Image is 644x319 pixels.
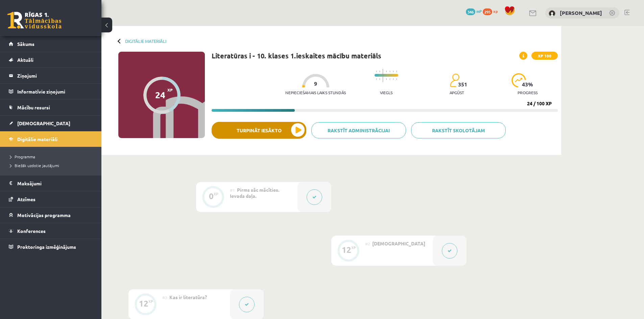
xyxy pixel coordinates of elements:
span: Biežāk uzdotie jautājumi [10,163,59,168]
a: Konferences [9,223,93,239]
span: Programma [10,154,35,159]
img: icon-long-line-d9ea69661e0d244f92f715978eff75569469978d946b2353a9bb055b3ed8787d.svg [383,69,383,82]
img: icon-short-line-57e1e144782c952c97e751825c79c345078a6d821885a25fce030b3d8c18986b.svg [376,78,377,80]
div: XP [214,192,218,196]
legend: Informatīvie ziņojumi [17,84,93,99]
span: #1 [230,187,235,193]
p: apgūst [450,90,464,95]
span: Kas ir literatūra? [169,294,207,300]
a: Motivācijas programma [9,207,93,223]
a: Sākums [9,36,93,52]
span: 295 [483,8,492,15]
a: Rakstīt administrācijai [311,122,406,138]
div: 0 [209,193,214,199]
span: Pirms sāc mācīties. Ievada daļa. [230,187,279,199]
span: 9 [314,81,317,87]
div: XP [148,299,153,303]
span: Aktuāli [17,57,33,63]
button: Turpināt iesākto [212,122,306,139]
span: Atzīmes [17,196,35,202]
span: 43 % [522,81,533,87]
span: XP 100 [531,52,558,60]
span: Mācību resursi [17,104,50,110]
div: 12 [342,247,351,253]
span: xp [493,8,498,14]
div: 24 [155,90,165,100]
a: Rakstīt skolotājam [411,122,506,138]
a: Digitālie materiāli [9,131,93,147]
span: #3 [162,295,167,300]
a: Programma [10,154,95,160]
span: Proktoringa izmēģinājums [17,244,76,250]
div: 12 [139,300,148,307]
span: Sākums [17,41,34,47]
img: icon-short-line-57e1e144782c952c97e751825c79c345078a6d821885a25fce030b3d8c18986b.svg [386,78,387,80]
span: Motivācijas programma [17,212,71,218]
p: progress [518,90,538,95]
a: Ziņojumi [9,68,93,83]
img: icon-short-line-57e1e144782c952c97e751825c79c345078a6d821885a25fce030b3d8c18986b.svg [396,71,397,72]
legend: Maksājumi [17,176,93,191]
a: Rīgas 1. Tālmācības vidusskola [7,12,62,29]
a: Mācību resursi [9,100,93,115]
img: icon-short-line-57e1e144782c952c97e751825c79c345078a6d821885a25fce030b3d8c18986b.svg [386,71,387,72]
img: icon-progress-161ccf0a02000e728c5f80fcf4c31c7af3da0e1684b2b1d7c360e028c24a22f1.svg [511,73,526,87]
span: [DEMOGRAPHIC_DATA] [372,240,425,246]
a: [DEMOGRAPHIC_DATA] [9,115,93,131]
a: [PERSON_NAME] [560,9,602,16]
span: XP [167,87,173,92]
a: Biežāk uzdotie jautājumi [10,162,95,168]
legend: Ziņojumi [17,68,93,83]
div: XP [351,246,356,249]
img: icon-short-line-57e1e144782c952c97e751825c79c345078a6d821885a25fce030b3d8c18986b.svg [376,71,377,72]
span: #2 [365,241,370,246]
span: [DEMOGRAPHIC_DATA] [17,120,70,126]
img: Deivids Gregors Zeile [549,10,555,17]
a: Digitālie materiāli [125,38,166,44]
a: Maksājumi [9,176,93,191]
a: Proktoringa izmēģinājums [9,239,93,255]
a: Informatīvie ziņojumi [9,84,93,99]
img: icon-short-line-57e1e144782c952c97e751825c79c345078a6d821885a25fce030b3d8c18986b.svg [396,78,397,80]
span: Digitālie materiāli [17,136,57,142]
a: 295 xp [483,8,501,14]
a: Atzīmes [9,191,93,207]
h1: Literatūras i - 10. klases 1.ieskaites mācību materiāls [212,52,381,60]
p: Viegls [380,90,392,95]
span: mP [476,8,482,14]
img: students-c634bb4e5e11cddfef0936a35e636f08e4e9abd3cc4e673bd6f9a4125e45ecb1.svg [450,73,459,87]
a: 346 mP [466,8,482,14]
span: 346 [466,8,475,15]
a: Aktuāli [9,52,93,68]
img: icon-short-line-57e1e144782c952c97e751825c79c345078a6d821885a25fce030b3d8c18986b.svg [393,78,393,80]
span: 351 [458,81,467,87]
p: Nepieciešamais laiks stundās [285,90,346,95]
img: icon-short-line-57e1e144782c952c97e751825c79c345078a6d821885a25fce030b3d8c18986b.svg [393,71,393,72]
span: Konferences [17,228,46,234]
